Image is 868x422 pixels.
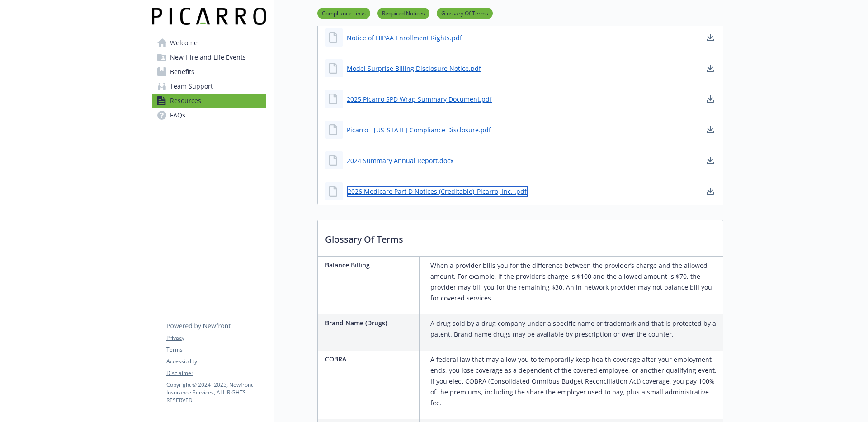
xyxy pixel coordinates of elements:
p: COBRA [325,354,415,364]
p: Glossary Of Terms [318,220,723,253]
a: FAQs [152,108,266,122]
p: Balance Billing [325,260,415,270]
a: Model Surprise Billing Disclosure Notice.pdf [347,64,481,73]
span: Team Support [170,79,213,94]
a: download document [705,94,716,104]
p: A drug sold by a drug company under a specific name or trademark and that is protected by a paten... [430,318,719,340]
a: Glossary Of Terms [437,9,493,17]
span: FAQs [170,108,185,122]
span: Benefits [170,65,194,79]
a: download document [705,155,716,166]
span: Welcome [170,36,198,50]
a: Resources [152,94,266,108]
a: Team Support [152,79,266,94]
p: Copyright © 2024 - 2025 , Newfront Insurance Services, ALL RIGHTS RESERVED [166,381,266,404]
p: Brand Name (Drugs) [325,318,415,328]
a: download document [705,186,716,197]
a: download document [705,63,716,74]
a: 2024 Summary Annual Report.docx [347,156,453,165]
a: Compliance Links [317,9,370,17]
a: Picarro - [US_STATE] Compliance Disclosure.pdf [347,125,491,135]
a: Terms [166,346,266,354]
a: download document [705,32,716,43]
a: 2026 Medicare Part D Notices (Creditable)_Picarro, Inc. .pdf [347,186,528,197]
a: Benefits [152,65,266,79]
a: Required Notices [377,9,429,17]
span: New Hire and Life Events [170,50,246,65]
a: Disclaimer [166,369,266,377]
a: download document [705,124,716,135]
a: Privacy [166,334,266,342]
p: When a provider bills you for the difference between the provider’s charge and the allowed amount... [430,260,719,304]
a: Accessibility [166,357,266,366]
a: 2025 Picarro SPD Wrap Summary Document.pdf [347,94,492,104]
a: New Hire and Life Events [152,50,266,65]
p: A federal law that may allow you to temporarily keep health coverage after your employment ends, ... [430,354,719,408]
a: Welcome [152,36,266,50]
a: Notice of HIPAA Enrollment Rights.pdf [347,33,462,42]
span: Resources [170,94,201,108]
